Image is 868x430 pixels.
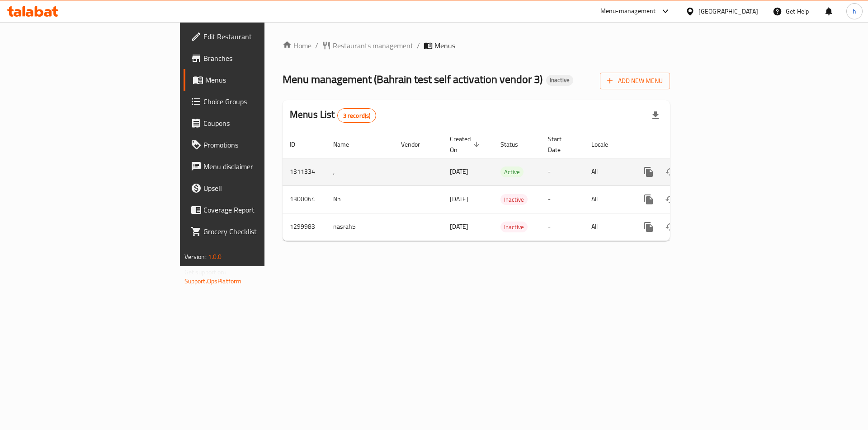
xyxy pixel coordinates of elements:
span: Promotions [203,139,318,150]
td: All [584,185,631,213]
span: Coupons [203,118,318,129]
button: Add New Menu [600,73,670,89]
div: Inactive [546,75,573,86]
span: Inactive [546,76,573,84]
button: more [638,189,660,210]
td: - [541,185,584,213]
span: Branches [203,53,318,64]
span: [DATE] [450,221,468,232]
span: Edit Restaurant [203,31,318,42]
button: more [638,216,660,238]
span: Menu disclaimer [203,161,318,172]
li: / [417,40,420,51]
div: Menu-management [600,6,656,17]
button: more [638,161,660,183]
td: All [584,158,631,185]
h2: Menus List [290,108,376,123]
span: Active [500,167,524,177]
span: Coverage Report [203,204,318,215]
span: [DATE] [450,193,468,205]
span: Menu management ( Bahrain test self activation vendor 3 ) [283,69,542,89]
td: All [584,213,631,240]
a: Support.OpsPlatform [184,275,242,287]
td: Nn [326,185,394,213]
div: Export file [645,105,666,126]
span: ID [290,139,307,150]
span: Choice Groups [203,96,318,107]
span: Menus [434,40,455,51]
span: Created On [450,134,482,155]
a: Edit Restaurant [184,26,325,47]
button: Change Status [660,216,681,238]
span: [DATE] [450,166,468,177]
span: 1.0.0 [208,251,222,263]
span: Upsell [203,183,318,194]
span: Inactive [500,194,528,205]
div: Total records count [337,108,377,123]
button: Change Status [660,161,681,183]
a: Promotions [184,134,325,156]
td: - [541,158,584,185]
th: Actions [631,131,732,158]
span: Menus [205,74,318,85]
span: Vendor [401,139,432,150]
span: Add New Menu [607,75,663,87]
a: Restaurants management [322,40,413,51]
a: Menu disclaimer [184,156,325,177]
td: , [326,158,394,185]
nav: breadcrumb [283,40,670,51]
a: Grocery Checklist [184,221,325,242]
a: Branches [184,47,325,69]
a: Menus [184,69,325,91]
span: Inactive [500,222,528,232]
span: Locale [591,139,620,150]
div: Inactive [500,222,528,232]
span: Name [333,139,361,150]
a: Coverage Report [184,199,325,221]
td: nasrah5 [326,213,394,240]
span: 3 record(s) [338,111,376,120]
td: - [541,213,584,240]
span: Status [500,139,530,150]
a: Upsell [184,177,325,199]
span: Grocery Checklist [203,226,318,237]
span: Restaurants management [333,40,413,51]
span: Get support on: [184,266,226,278]
div: [GEOGRAPHIC_DATA] [698,6,758,16]
span: Start Date [548,134,573,155]
a: Coupons [184,112,325,134]
a: Choice Groups [184,91,325,112]
span: h [853,6,856,16]
span: Version: [184,251,207,263]
table: enhanced table [283,131,732,241]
